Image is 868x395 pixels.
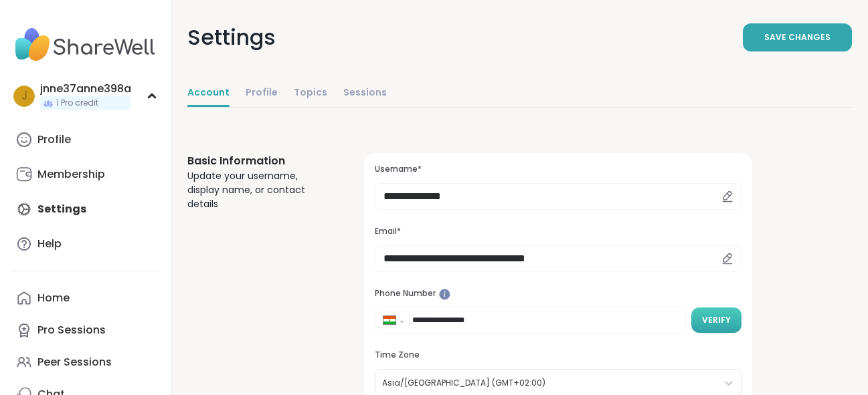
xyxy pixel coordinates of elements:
[11,314,160,346] a: Pro Sessions
[56,98,98,109] span: 1 Pro credit
[246,80,278,107] a: Profile
[187,153,332,169] h3: Basic Information
[40,82,131,96] div: jnne37anne398a
[691,307,742,333] button: Verify
[11,228,160,260] a: Help
[375,226,742,237] h3: Email*
[37,323,106,338] div: Pro Sessions
[37,355,112,370] div: Peer Sessions
[375,350,742,361] h3: Time Zone
[37,237,62,251] div: Help
[743,23,852,51] button: Save Changes
[11,124,160,156] a: Profile
[11,21,160,68] img: ShareWell Nav Logo
[187,80,230,107] a: Account
[764,31,831,43] span: Save Changes
[11,158,160,190] a: Membership
[37,132,71,147] div: Profile
[343,80,387,107] a: Sessions
[439,289,450,300] iframe: Spotlight
[11,346,160,378] a: Peer Sessions
[11,282,160,314] a: Home
[37,167,105,182] div: Membership
[21,88,27,105] span: j
[702,314,731,326] span: Verify
[187,169,332,211] div: Update your username, display name, or contact details
[375,164,742,175] h3: Username*
[37,291,70,305] div: Home
[375,288,742,299] h3: Phone Number
[187,21,276,53] div: Settings
[294,80,327,107] a: Topics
